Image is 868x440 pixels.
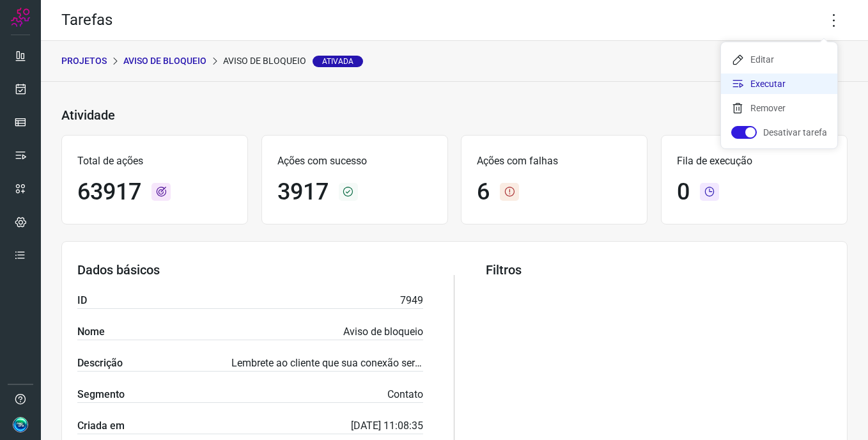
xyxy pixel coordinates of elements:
[61,107,115,123] h3: Atividade
[77,178,141,206] h1: 63917
[313,56,363,67] span: Ativada
[277,153,432,169] p: Ações com sucesso
[231,356,423,371] p: Lembrete ao cliente que sua conexão será bloqueada no próximo dia.
[77,356,123,371] label: Descrição
[343,324,423,340] p: Aviso de bloqueio
[11,8,30,27] img: Logo
[61,54,107,68] p: PROJETOS
[721,122,837,143] li: Desativar tarefa
[61,11,112,29] h2: Tarefas
[123,54,206,68] p: Aviso de bloqueio
[77,293,87,308] label: ID
[77,262,423,278] h3: Dados básicos
[277,178,329,206] h1: 3917
[486,262,832,278] h3: Filtros
[721,98,837,118] li: Remover
[400,293,423,308] p: 7949
[721,74,837,94] li: Executar
[223,54,363,68] p: Aviso de bloqueio
[77,153,232,169] p: Total de ações
[77,418,125,434] label: Criada em
[477,153,632,169] p: Ações com falhas
[77,324,105,340] label: Nome
[13,417,28,432] img: 688dd65d34f4db4d93ce8256e11a8269.jpg
[721,49,837,70] li: Editar
[677,178,690,206] h1: 0
[477,178,490,206] h1: 6
[387,387,423,402] p: Contato
[677,153,832,169] p: Fila de execução
[351,418,423,434] p: [DATE] 11:08:35
[77,387,125,402] label: Segmento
